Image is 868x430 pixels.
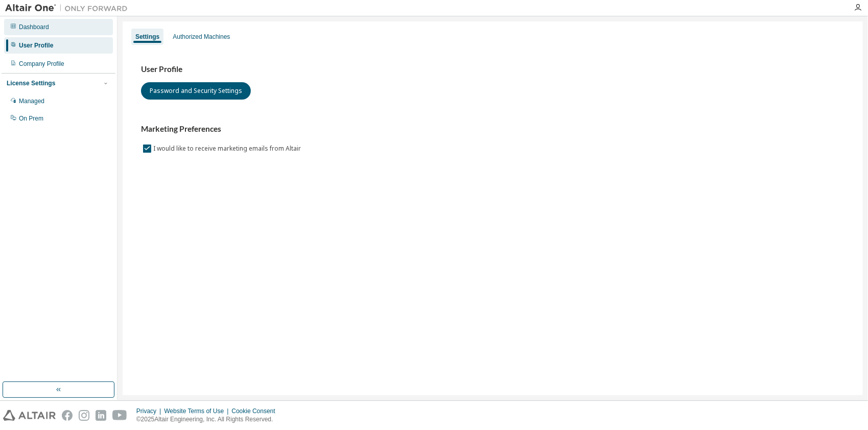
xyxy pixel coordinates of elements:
[19,97,44,105] div: Managed
[135,33,159,41] div: Settings
[5,3,133,13] img: Altair One
[19,60,64,68] div: Company Profile
[19,41,53,50] div: User Profile
[173,33,230,41] div: Authorized Machines
[141,124,844,134] h3: Marketing Preferences
[96,410,106,421] img: linkedin.svg
[79,410,89,421] img: instagram.svg
[112,410,127,421] img: youtube.svg
[141,64,844,75] h3: User Profile
[153,142,303,155] label: I would like to receive marketing emails from Altair
[19,23,49,31] div: Dashboard
[136,415,281,424] p: © 2025 Altair Engineering, Inc. All Rights Reserved.
[3,410,56,421] img: altair_logo.svg
[7,79,55,87] div: License Settings
[62,410,73,421] img: facebook.svg
[19,114,43,123] div: On Prem
[231,407,281,415] div: Cookie Consent
[136,407,164,415] div: Privacy
[141,82,251,100] button: Password and Security Settings
[164,407,231,415] div: Website Terms of Use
